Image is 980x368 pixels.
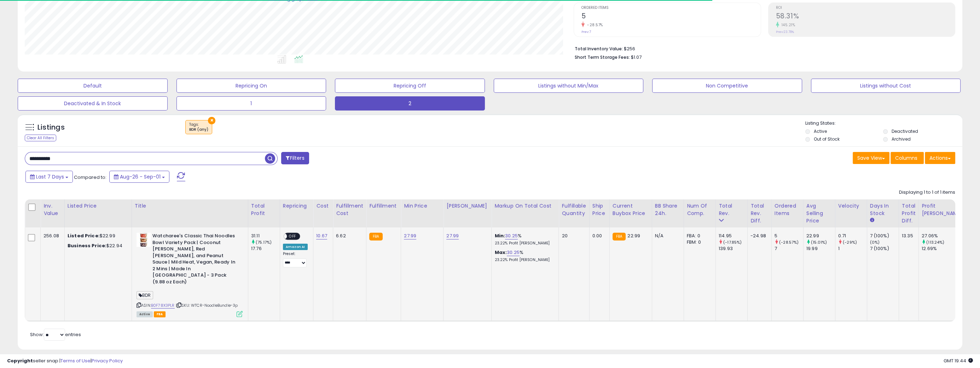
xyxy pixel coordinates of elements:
div: Repricing [283,202,310,210]
span: ROI [776,6,955,10]
button: 1 [176,96,326,111]
small: (-28.57%) [779,239,799,245]
div: 114.95 [719,233,747,239]
div: Profit [PERSON_NAME] [922,202,964,217]
div: 22.99 [806,233,835,239]
button: Last 7 Days [25,171,73,183]
div: Markup on Total Cost [494,202,556,210]
div: Fulfillment [369,202,398,210]
button: Repricing On [176,79,326,93]
button: 2 [335,96,485,111]
small: Prev: 7 [581,30,591,34]
div: 1 [838,245,867,252]
div: Fulfillment Cost [336,202,363,217]
div: 17.76 [251,245,280,252]
a: 27.99 [404,232,416,239]
div: Current Buybox Price [613,202,649,217]
div: Num of Comp. [687,202,713,217]
div: 7 (100%) [870,233,899,239]
div: ASIN: [137,233,243,316]
small: -28.57% [585,22,603,28]
a: 30.25 [507,249,520,256]
div: Ship Price [592,202,607,217]
span: All listings currently available for purchase on Amazon [137,311,153,317]
a: 30.25 [505,232,518,239]
small: Prev: 23.78% [776,30,794,34]
div: 256.08 [44,233,59,239]
button: Filters [281,152,309,164]
p: Listing States: [805,120,962,127]
small: (15.01%) [811,239,827,245]
small: 145.21% [779,22,795,28]
button: Columns [891,152,924,164]
b: Business Price: [68,242,106,249]
div: 0.00 [592,233,604,239]
div: 6.62 [336,233,361,239]
span: | SKU: WTCR-NoodleBundle-3p [176,302,238,308]
div: Preset: [283,251,308,267]
div: Avg Selling Price [806,202,832,225]
h2: 5 [581,12,760,22]
p: 23.22% Profit [PERSON_NAME] [494,241,553,246]
button: Listings without Min/Max [494,79,644,93]
div: Velocity [838,202,864,210]
div: Amazon AI [283,244,308,250]
div: $22.94 [68,243,126,249]
span: Tags : [189,122,208,132]
div: Listed Price [68,202,129,210]
div: [PERSON_NAME] [446,202,488,210]
div: Ordered Items [775,202,800,217]
button: Save View [853,152,889,164]
span: Compared to: [74,174,106,181]
button: Repricing Off [335,79,485,93]
small: (75.17%) [256,239,272,245]
button: Actions [925,152,955,164]
div: 20 [562,233,584,239]
b: Short Term Storage Fees: [575,54,630,60]
span: Last 7 Days [36,173,64,180]
button: Deactivated & In Stock [18,96,168,111]
div: N/A [655,233,678,239]
div: 13.35 [902,233,913,239]
div: 12.69% [922,245,967,252]
span: $1.07 [631,54,642,61]
div: Clear All Filters [25,135,56,141]
div: Title [135,202,245,210]
label: Active [813,128,827,134]
div: Displaying 1 to 1 of 1 items [899,189,955,196]
button: Aug-26 - Sep-01 [109,171,169,183]
b: Watcharee's Classic Thai Noodles Bowl Variety Pack | Coconut [PERSON_NAME], Red [PERSON_NAME], an... [152,233,238,287]
p: 23.22% Profit [PERSON_NAME] [494,257,553,262]
b: Min: [494,232,505,239]
small: FBA [369,233,382,240]
div: Total Rev. Diff. [750,202,769,225]
div: Total Profit Diff. [902,202,916,225]
small: FBA [613,233,626,240]
div: 19.99 [806,245,835,252]
img: 41Fer+fcubL._SL40_.jpg [137,233,151,247]
div: 0.71 [838,233,867,239]
div: -24.98 [750,233,766,239]
span: Columns [895,154,917,162]
button: Non Competitive [652,79,802,93]
label: Out of Stock [813,136,839,142]
div: Cost [316,202,330,210]
h2: 58.31% [776,12,955,22]
a: B0F78X3PLR [151,302,175,308]
span: 22.99 [627,232,640,239]
label: Deactivated [892,128,918,134]
div: FBM: 0 [687,239,710,245]
div: Inv. value [44,202,62,217]
div: 27.06% [922,233,967,239]
span: Ordered Items [581,6,760,10]
b: Listed Price: [68,232,100,239]
small: (-29%) [843,239,857,245]
small: (113.24%) [926,239,944,245]
small: Days In Stock. [870,217,874,223]
div: FBA: 0 [687,233,710,239]
strong: Copyright [7,357,33,364]
label: Archived [892,136,911,142]
span: OFF [287,233,298,239]
span: BDR [137,291,153,299]
b: Total Inventory Value: [575,46,623,52]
